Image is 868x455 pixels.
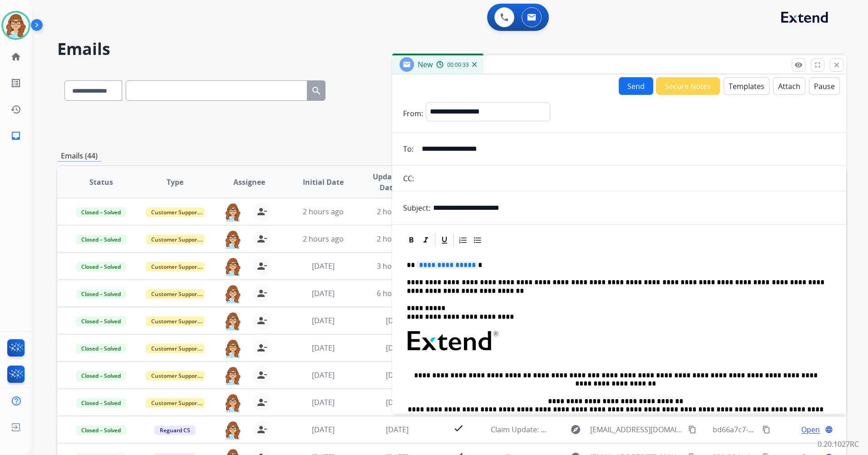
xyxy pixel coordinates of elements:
[833,61,841,69] mat-icon: close
[3,13,29,38] img: avatar
[146,344,205,353] span: Customer Support
[76,344,126,353] span: Closed – Solved
[224,393,242,412] img: agent-avatar
[386,397,409,407] span: [DATE]
[89,177,113,188] span: Status
[809,77,840,95] button: Pause
[154,425,196,435] span: Reguard CS
[76,262,126,272] span: Closed – Solved
[76,425,126,435] span: Closed – Solved
[256,342,267,353] mat-icon: person_remove
[256,288,267,299] mat-icon: person_remove
[146,262,205,272] span: Customer Support
[814,61,822,69] mat-icon: fullscreen
[312,343,335,353] span: [DATE]
[76,371,126,381] span: Closed – Solved
[256,397,267,408] mat-icon: person_remove
[713,425,853,435] span: bd66a7c7-77dc-43a2-9b73-4df06d6bc542
[256,233,267,244] mat-icon: person_remove
[377,261,418,271] span: 3 hours ago
[386,370,409,380] span: [DATE]
[303,207,344,217] span: 2 hours ago
[619,77,653,95] button: Send
[794,61,803,69] mat-icon: remove_red_eye
[224,339,242,358] img: agent-avatar
[76,208,126,217] span: Closed – Solved
[224,257,242,276] img: agent-avatar
[146,398,205,408] span: Customer Support
[801,424,820,435] span: Open
[418,59,433,69] span: New
[368,171,409,193] span: Updated Date
[303,234,344,244] span: 2 hours ago
[456,233,470,247] div: Ordered List
[57,150,101,162] p: Emails (44)
[76,398,126,408] span: Closed – Solved
[146,235,205,244] span: Customer Support
[403,108,423,119] p: From:
[224,203,242,222] img: agent-avatar
[312,425,335,435] span: [DATE]
[146,317,205,326] span: Customer Support
[762,425,770,434] mat-icon: content_copy
[224,312,242,331] img: agent-avatar
[773,77,805,95] button: Attach
[10,104,21,115] mat-icon: history
[419,233,433,247] div: Italic
[818,439,859,450] p: 0.20.1027RC
[403,143,414,154] p: To:
[256,424,267,435] mat-icon: person_remove
[224,230,242,249] img: agent-avatar
[656,77,720,95] button: Secure Notes
[224,420,242,440] img: agent-avatar
[146,371,205,381] span: Customer Support
[403,203,430,213] p: Subject:
[724,77,769,95] button: Templates
[590,424,683,435] span: [EMAIL_ADDRESS][DOMAIN_NAME]
[570,424,581,435] mat-icon: explore
[303,177,344,188] span: Initial Date
[377,234,418,244] span: 2 hours ago
[312,397,335,407] span: [DATE]
[10,78,21,89] mat-icon: list_alt
[256,206,267,217] mat-icon: person_remove
[167,177,183,188] span: Type
[224,366,242,385] img: agent-avatar
[386,316,409,326] span: [DATE]
[377,207,418,217] span: 2 hours ago
[404,233,418,247] div: Bold
[491,425,646,435] span: Claim Update: Additional Information needed
[10,51,21,62] mat-icon: home
[386,425,409,435] span: [DATE]
[386,343,409,353] span: [DATE]
[312,288,335,298] span: [DATE]
[10,130,21,141] mat-icon: inbox
[224,284,242,303] img: agent-avatar
[312,261,335,271] span: [DATE]
[312,316,335,326] span: [DATE]
[447,61,469,69] span: 00:00:33
[688,425,696,434] mat-icon: content_copy
[233,177,265,188] span: Assignee
[403,173,414,184] p: CC:
[471,233,484,247] div: Bullet List
[76,235,126,244] span: Closed – Solved
[256,315,267,326] mat-icon: person_remove
[146,208,205,217] span: Customer Support
[256,370,267,381] mat-icon: person_remove
[146,289,205,299] span: Customer Support
[57,40,846,58] h2: Emails
[312,370,335,380] span: [DATE]
[76,317,126,326] span: Closed – Solved
[311,85,322,96] mat-icon: search
[76,289,126,299] span: Closed – Solved
[825,425,833,434] mat-icon: language
[453,423,464,434] mat-icon: check
[256,261,267,272] mat-icon: person_remove
[438,233,451,247] div: Underline
[377,288,418,298] span: 6 hours ago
